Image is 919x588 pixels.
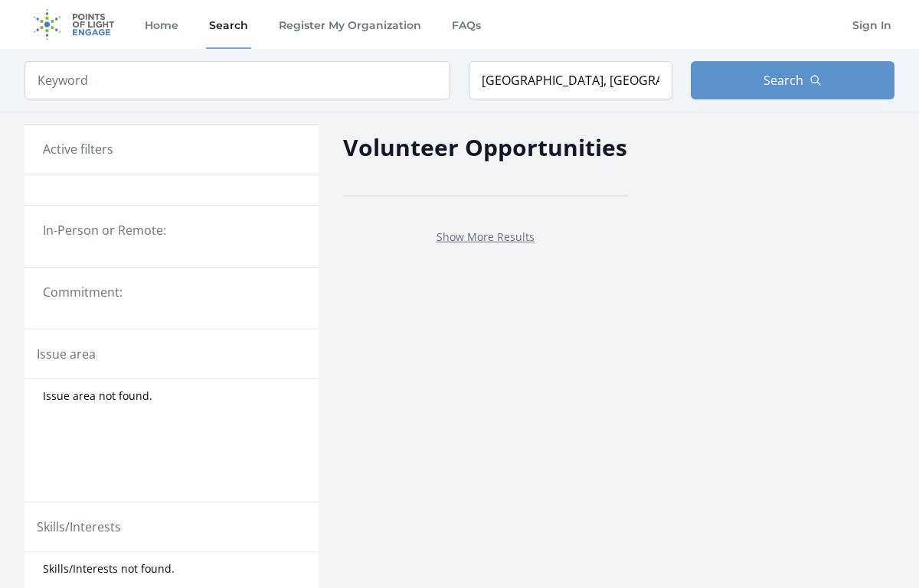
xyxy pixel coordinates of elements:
[43,221,300,239] legend: In-Person or Remote:
[691,61,894,99] button: Search
[43,283,300,301] legend: Commitment:
[469,61,672,99] input: Location
[43,388,152,404] span: Issue area not found.
[43,140,113,158] h3: Active filters
[764,71,803,89] span: Search
[343,130,627,164] h2: Volunteer Opportunities
[25,61,450,99] input: Keyword
[37,345,96,363] legend: Issue area
[437,229,535,244] a: Show More Results
[37,518,121,536] legend: Skills/Interests
[43,561,175,577] span: Skills/Interests not found.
